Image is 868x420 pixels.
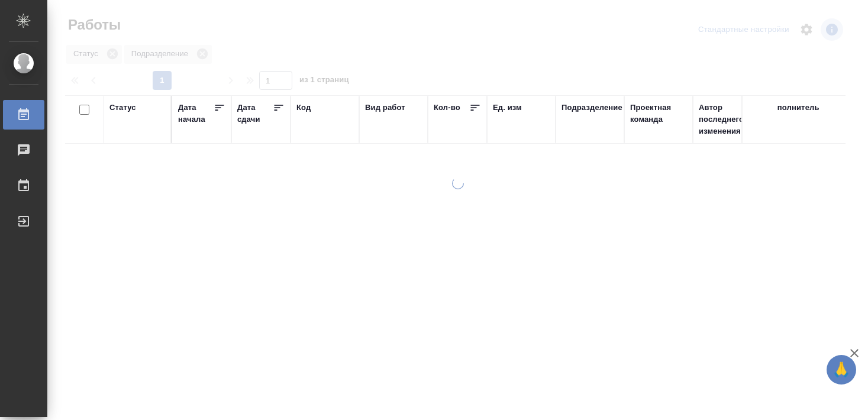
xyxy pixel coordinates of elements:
div: Дата начала [178,102,214,125]
div: Исполнитель [767,102,819,114]
div: Проектная команда [630,102,687,125]
div: Статус [109,102,136,114]
button: 🙏 [827,355,856,385]
div: Вид работ [365,102,405,114]
div: Дата сдачи [237,102,273,125]
div: Подразделение [562,102,622,114]
span: 🙏 [831,357,851,382]
div: Код [296,102,311,114]
div: Ед. изм [493,102,522,114]
div: Автор последнего изменения [699,102,756,137]
div: Кол-во [434,102,460,114]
